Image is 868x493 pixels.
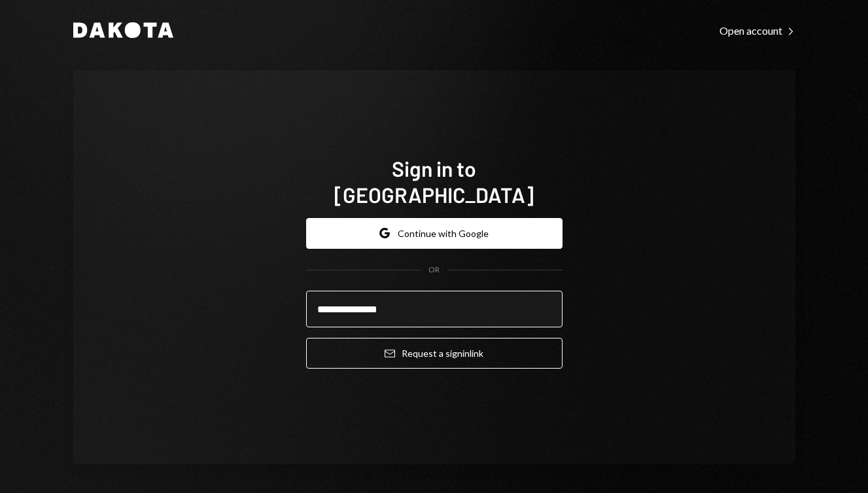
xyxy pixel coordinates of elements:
[306,338,563,369] button: Request a signinlink
[720,23,795,37] a: Open account
[428,265,440,276] div: OR
[306,155,563,208] h1: Sign in to [GEOGRAPHIC_DATA]
[306,218,563,249] button: Continue with Google
[720,24,795,37] div: Open account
